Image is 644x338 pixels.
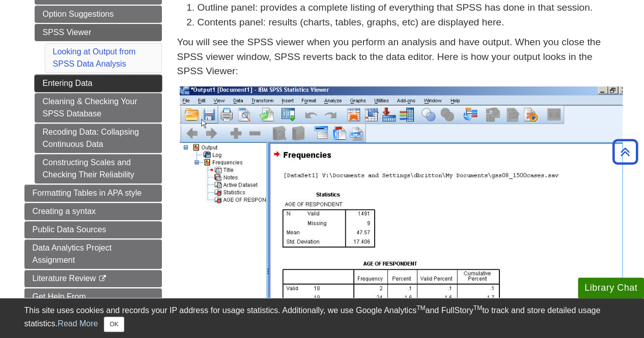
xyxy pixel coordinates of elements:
a: Recoding Data: Collapsing Continuous Data [35,124,162,153]
sup: TM [416,304,425,312]
a: Data Analytics Project Assignment [24,239,162,269]
a: Public Data Sources [24,221,162,238]
li: Contents panel: results (charts, tables, graphs, etc) are displayed here. [198,15,620,30]
a: Literature Review [24,270,162,287]
a: Formatting Tables in APA style [24,185,162,202]
span: Public Data Sources [33,225,106,234]
a: Cleaning & Checking Your SPSS Database [35,93,162,122]
a: Get Help From [PERSON_NAME]! [24,288,162,318]
a: Constructing Scales and Checking Their Reliability [35,154,162,183]
span: Data Analytics Project Assignment [33,243,112,264]
button: Library Chat [578,278,644,298]
a: Looking at Output from SPSS Data Analysis [53,47,136,68]
a: Back to Top [609,145,641,159]
sup: TM [473,304,482,312]
li: Outline panel: provides a complete listing of everything that SPSS has done in that session. [198,1,620,15]
a: Entering Data [35,75,162,92]
i: This link opens in a new window [98,275,106,282]
span: Literature Review [33,274,96,283]
a: Read More [58,319,98,328]
span: Creating a syntax [33,207,96,216]
span: Formatting Tables in APA style [33,189,142,197]
a: Creating a syntax [24,203,162,220]
button: Close [104,317,124,332]
span: Get Help From [PERSON_NAME]! [33,292,102,313]
a: SPSS Viewer [35,24,162,41]
div: This site uses cookies and records your IP address for usage statistics. Additionally, we use Goo... [24,304,620,332]
p: You will see the SPSS viewer when you perform an analysis and have output. When you close the SPS... [177,35,620,79]
a: Option Suggestions [35,6,162,23]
